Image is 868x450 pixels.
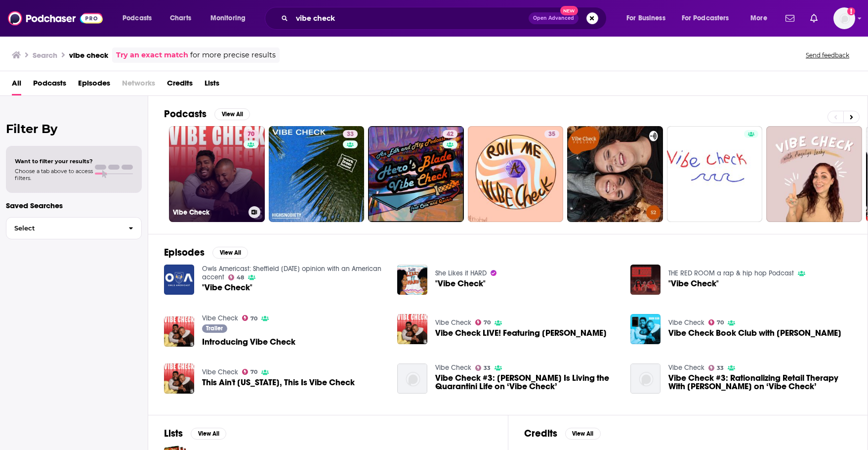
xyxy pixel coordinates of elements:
[202,378,355,387] a: This Ain't Texas, This Is Vibe Check
[169,126,265,222] a: 70Vibe Check
[435,363,471,372] a: Vibe Check
[435,329,607,337] a: Vibe Check LIVE! Featuring Penn Badgley
[524,427,557,440] h2: Credits
[292,10,529,26] input: Search podcasts, credits, & more...
[484,320,491,325] span: 70
[468,126,564,222] a: 35
[237,275,244,280] span: 48
[668,279,719,288] a: "Vibe Check"
[750,11,767,25] span: More
[15,168,93,181] span: Choose a tab above to access filters.
[435,318,471,327] a: Vibe Check
[69,50,108,60] h3: vibe check
[116,49,188,61] a: Try an exact match
[248,130,254,139] span: 70
[435,374,619,391] a: Vibe Check #3: Bianca Valle Is Living the Quarantini Life on ‘Vibe Check’
[717,366,724,370] span: 33
[833,7,855,29] img: User Profile
[475,319,491,325] a: 70
[484,366,491,370] span: 33
[170,11,191,25] span: Charts
[744,10,780,26] button: open menu
[397,363,427,394] img: Vibe Check #3: Bianca Valle Is Living the Quarantini Life on ‘Vibe Check’
[191,428,226,440] button: View All
[620,10,678,26] button: open menu
[529,12,579,24] button: Open AdvancedNew
[206,325,223,331] span: Trailer
[33,75,66,95] a: Podcasts
[668,318,704,327] a: Vibe Check
[164,363,194,394] img: This Ain't Texas, This Is Vibe Check
[630,314,661,344] img: Vibe Check Book Club with Matthew Desmond
[675,10,744,26] button: open menu
[708,365,724,371] a: 33
[205,75,219,95] a: Lists
[630,265,661,295] img: "Vibe Check"
[475,365,491,371] a: 33
[397,265,427,295] img: "Vibe Check"
[524,427,601,440] a: CreditsView All
[435,279,486,288] a: "Vibe Check"
[833,7,855,29] span: Logged in as kathrynwhite
[202,283,252,292] span: "Vibe Check"
[164,427,183,440] h2: Lists
[668,329,841,337] span: Vibe Check Book Club with [PERSON_NAME]
[435,329,607,337] span: Vibe Check LIVE! Featuring [PERSON_NAME]
[630,363,661,394] img: Vibe Check #3: Rationalizing Retail Therapy With Sandrine Charles on ‘Vibe Check’
[368,126,464,222] a: 42
[806,10,822,27] a: Show notifications dropdown
[122,75,155,95] span: Networks
[626,11,665,25] span: For Business
[202,378,355,387] span: This Ain't [US_STATE], This Is Vibe Check
[212,247,248,259] button: View All
[269,126,365,222] a: 33
[228,274,245,280] a: 48
[6,217,142,239] button: Select
[33,50,57,60] h3: Search
[250,370,257,374] span: 70
[560,6,578,15] span: New
[6,122,142,136] h2: Filter By
[8,9,103,28] img: Podchaser - Follow, Share and Rate Podcasts
[435,374,619,391] span: Vibe Check #3: [PERSON_NAME] Is Living the Quarantini Life on ‘Vibe Check’
[164,316,194,347] a: Introducing Vibe Check
[202,265,381,281] a: Owls Americast: Sheffield Wednesday opinion with an American accent
[548,130,555,139] span: 35
[6,225,121,231] span: Select
[164,108,250,120] a: PodcastsView All
[668,363,704,372] a: Vibe Check
[167,75,193,95] a: Credits
[164,427,226,440] a: ListsView All
[190,49,276,61] span: for more precise results
[443,130,457,138] a: 42
[202,338,295,346] a: Introducing Vibe Check
[202,314,238,322] a: Vibe Check
[668,374,852,391] span: Vibe Check #3: Rationalizing Retail Therapy With [PERSON_NAME] on ‘Vibe Check’
[347,130,354,139] span: 33
[668,329,841,337] a: Vibe Check Book Club with Matthew Desmond
[78,75,110,95] span: Episodes
[164,246,205,259] h2: Episodes
[116,10,165,26] button: open menu
[447,130,454,139] span: 42
[847,7,855,15] svg: Add a profile image
[202,368,238,376] a: Vibe Check
[435,269,487,277] a: She Likes it HARD
[12,75,21,95] a: All
[244,130,258,138] a: 70
[397,314,427,344] img: Vibe Check LIVE! Featuring Penn Badgley
[250,316,257,321] span: 70
[164,265,194,295] img: "Vibe Check"
[164,108,207,120] h2: Podcasts
[242,369,258,375] a: 70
